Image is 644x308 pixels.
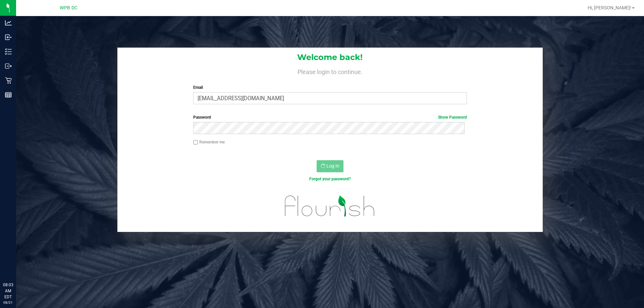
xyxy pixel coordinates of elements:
[3,282,13,300] p: 08:03 AM EDT
[5,48,12,55] inline-svg: Inventory
[117,53,543,62] h1: Welcome back!
[5,91,12,98] inline-svg: Reports
[277,189,383,223] img: flourish_logo.svg
[438,115,467,120] a: Show Password
[309,177,351,181] a: Forgot your password?
[317,160,343,172] button: Log In
[326,163,339,169] span: Log In
[60,5,77,11] span: WPB DC
[193,84,467,90] label: Email
[3,300,13,305] p: 08/21
[117,67,543,75] h4: Please login to continue.
[588,5,631,10] span: Hi, [PERSON_NAME]!
[193,139,225,145] label: Remember me
[5,19,12,26] inline-svg: Analytics
[193,140,198,145] input: Remember me
[5,34,12,41] inline-svg: Inbound
[5,77,12,84] inline-svg: Retail
[5,63,12,69] inline-svg: Outbound
[193,115,211,120] span: Password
